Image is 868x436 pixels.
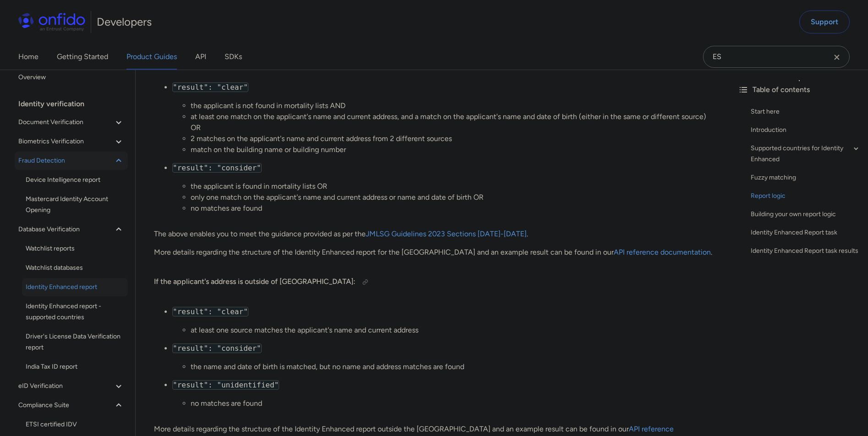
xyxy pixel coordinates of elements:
[22,327,128,357] a: Driver's License Data Verification report
[26,174,124,185] span: Device Intelligence report
[172,343,262,353] code: "result": "consider"
[18,155,113,166] span: Fraud Detection
[26,331,124,353] span: Driver's License Data Verification report
[751,125,861,136] a: Introduction
[26,282,124,293] span: Identity Enhanced report
[191,192,712,203] li: only one match on the applicant's name and current address or name and date of birth OR
[172,307,248,316] code: "result": "clear"
[22,190,128,219] a: Mastercard Identity Account Opening
[18,400,113,411] span: Compliance Suite
[26,361,124,372] span: India Tax ID report
[703,46,850,68] input: Onfido search input field
[751,245,861,256] a: Identity Enhanced Report task results
[154,247,712,258] p: More details regarding the structure of the Identity Enhanced report for the [GEOGRAPHIC_DATA] an...
[751,191,861,202] a: Report logic
[15,377,128,395] button: eID Verification
[15,68,128,87] a: Overview
[22,259,128,277] a: Watchlist databases
[26,194,124,216] span: Mastercard Identity Account Opening
[22,278,128,296] a: Identity Enhanced report
[22,415,128,434] a: ETSI certified IDV
[18,44,38,70] a: Home
[751,172,861,183] a: Fuzzy matching
[15,132,128,151] button: Biometrics Verification
[751,106,861,117] a: Start here
[172,82,248,92] code: "result": "clear"
[18,13,85,31] img: Onfido Logo
[191,325,712,336] li: at least one source matches the applicant's name and current address
[154,275,712,289] h4: If the applicant's address is outside of [GEOGRAPHIC_DATA]:
[15,220,128,239] button: Database Verification
[154,229,712,240] p: The above enables you to meet the guidance provided as per the .
[26,243,124,254] span: Watchlist reports
[751,209,861,220] a: Building your own report logic
[751,227,861,238] a: Identity Enhanced Report task
[195,44,206,70] a: API
[191,361,712,372] li: the name and date of birth is matched, but no name and address matches are found
[18,95,132,113] div: Identity verification
[172,163,262,173] code: "result": "consider"
[15,396,128,414] button: Compliance Suite
[22,297,128,327] a: Identity Enhanced report - supported countries
[97,15,152,29] h1: Developers
[15,113,128,131] button: Document Verification
[15,152,128,170] button: Fraud Detection
[18,72,124,83] span: Overview
[18,117,113,128] span: Document Verification
[191,203,712,214] li: no matches are found
[191,133,712,144] li: 2 matches on the applicant's name and current address from 2 different sources
[191,144,712,155] li: match on the building name or building number
[799,11,850,33] a: Support
[18,381,113,392] span: eID Verification
[26,419,124,430] span: ETSI certified IDV
[26,301,124,323] span: Identity Enhanced report - supported countries
[22,171,128,189] a: Device Intelligence report
[831,52,842,63] svg: Clear search field button
[172,380,279,390] code: "result": "unidentified"
[22,240,128,258] a: Watchlist reports
[191,111,712,133] li: at least one match on the applicant's name and current address, and a match on the applicant's na...
[126,44,177,70] a: Product Guides
[614,248,711,256] a: API reference documentation
[18,136,113,147] span: Biometrics Verification
[22,358,128,376] a: India Tax ID report
[366,229,527,238] a: JMLSG Guidelines 2023 Sections [DATE]-[DATE]
[738,84,861,95] div: Table of contents
[57,44,108,70] a: Getting Started
[191,181,712,192] li: the applicant is found in mortality lists OR
[225,44,242,70] a: SDKs
[191,100,712,111] li: the applicant is not found in mortality lists AND
[191,398,712,409] li: no matches are found
[751,143,861,165] a: Supported countries for Identity Enhanced
[26,262,124,273] span: Watchlist databases
[18,224,113,235] span: Database Verification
